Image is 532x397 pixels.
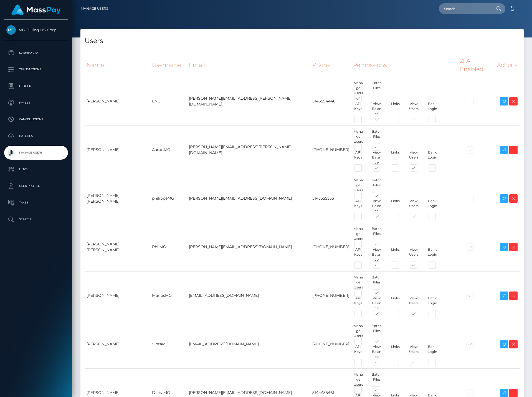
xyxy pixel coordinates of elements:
[4,212,68,226] a: Search
[187,77,310,125] td: [PERSON_NAME][EMAIL_ADDRESS][PERSON_NAME][DOMAIN_NAME]
[405,101,423,116] div: View Users
[368,247,386,262] div: View Balance
[349,296,368,311] div: API Keys
[349,129,368,144] div: Manage Users
[150,53,187,77] th: Username
[6,149,66,157] p: Manage Users
[368,275,386,290] div: Batch Files
[405,344,423,359] div: View Users
[187,125,310,174] td: [PERSON_NAME][EMAIL_ADDRESS][PERSON_NAME][DOMAIN_NAME]
[405,247,423,262] div: View Users
[386,296,405,311] div: Links
[423,296,442,311] div: Bank Login
[310,77,351,125] td: 5146594446
[6,215,66,223] p: Search
[458,53,495,77] th: 2FA Enabled
[349,198,368,213] div: API Keys
[349,344,368,359] div: API Keys
[150,125,187,174] td: AaronMG
[187,223,310,271] td: [PERSON_NAME][EMAIL_ADDRESS][DOMAIN_NAME]
[386,198,405,213] div: Links
[310,320,351,368] td: [PHONE_NUMBER]
[85,77,150,125] td: [PERSON_NAME]
[4,179,68,193] a: User Profile
[349,101,368,116] div: API Keys
[405,150,423,165] div: View Users
[349,150,368,165] div: API Keys
[85,36,520,46] h4: Users
[85,320,150,368] td: [PERSON_NAME]
[187,271,310,320] td: [EMAIL_ADDRESS][DOMAIN_NAME]
[439,3,491,14] input: Search...
[4,196,68,210] a: Taxes
[423,247,442,262] div: Bank Login
[386,150,405,165] div: Links
[6,25,16,35] img: MG Billing US Corp
[187,320,310,368] td: [EMAIL_ADDRESS][DOMAIN_NAME]
[310,223,351,271] td: [PHONE_NUMBER]
[4,27,68,32] span: MG Billing US Corp
[349,226,368,241] div: Manage Users
[4,96,68,110] a: Payees
[4,129,68,143] a: Batches
[386,101,405,116] div: Links
[423,101,442,116] div: Bank Login
[4,146,68,160] a: Manage Users
[6,99,66,107] p: Payees
[386,344,405,359] div: Links
[6,49,66,57] p: Dashboard
[310,53,351,77] th: Phone
[349,275,368,290] div: Manage Users
[368,178,386,193] div: Batch Files
[187,53,310,77] th: Email
[310,125,351,174] td: [PHONE_NUMBER]
[368,344,386,359] div: View Balance
[368,226,386,241] div: Batch Files
[150,174,187,223] td: philippeMG
[85,271,150,320] td: [PERSON_NAME]
[405,198,423,213] div: View Users
[351,53,458,77] th: Permissions
[368,81,386,96] div: Batch Files
[6,132,66,140] p: Batches
[368,372,386,387] div: Batch Files
[4,46,68,60] a: Dashboard
[6,65,66,74] p: Transactions
[187,174,310,223] td: [PERSON_NAME][EMAIL_ADDRESS][DOMAIN_NAME]
[85,174,150,223] td: [PERSON_NAME] [PERSON_NAME]
[368,101,386,116] div: View Balance
[6,82,66,90] p: Ledger
[150,271,187,320] td: MariosMG
[368,150,386,165] div: View Balance
[4,162,68,176] a: Links
[150,223,187,271] td: PhilMG
[405,296,423,311] div: View Users
[423,198,442,213] div: Bank Login
[6,182,66,190] p: User Profile
[85,223,150,271] td: [PERSON_NAME] [PERSON_NAME]
[423,150,442,165] div: Bank Login
[349,247,368,262] div: API Keys
[349,178,368,193] div: Manage Users
[349,372,368,387] div: Manage Users
[6,165,66,174] p: Links
[4,62,68,76] a: Transactions
[11,4,61,15] img: MassPay Logo
[368,296,386,311] div: View Balance
[6,115,66,124] p: Cancellations
[368,198,386,213] div: View Balance
[150,320,187,368] td: YiotaMG
[6,198,66,207] p: Taxes
[368,129,386,144] div: Batch Files
[4,112,68,126] a: Cancellations
[150,77,187,125] td: ENG
[85,125,150,174] td: [PERSON_NAME]
[495,53,520,77] th: Actions
[310,271,351,320] td: [PHONE_NUMBER]
[85,53,150,77] th: Name
[349,81,368,96] div: Manage Users
[310,174,351,223] td: 5145555555
[81,3,108,14] a: Manage Users
[386,247,405,262] div: Links
[423,344,442,359] div: Bank Login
